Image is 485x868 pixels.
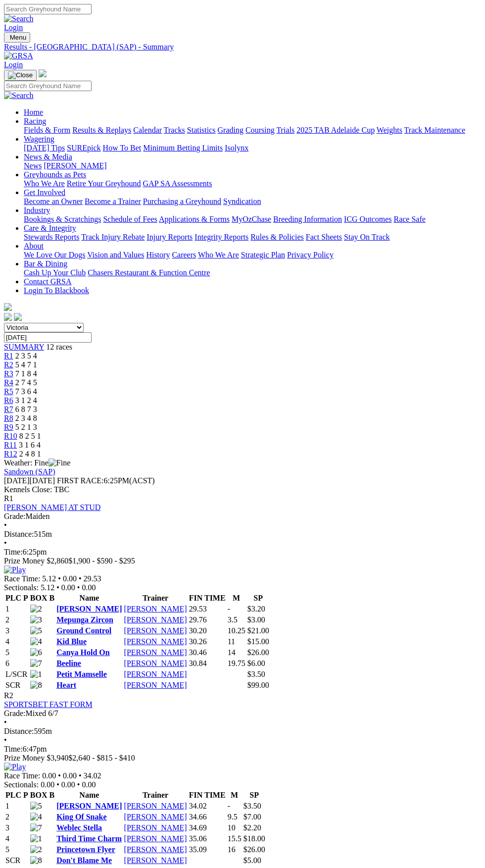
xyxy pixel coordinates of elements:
[24,126,481,135] div: Racing
[189,659,226,668] td: 30.84
[189,637,226,647] td: 30.26
[30,823,42,832] img: 7
[4,574,40,583] span: Race Time:
[4,414,13,422] span: R8
[189,845,226,855] td: 35.09
[30,615,42,624] img: 3
[164,126,185,134] a: Tracks
[24,126,70,134] a: Fields & Form
[189,593,226,603] th: FIN TIME
[232,215,271,223] a: MyOzChase
[56,681,76,689] a: Heart
[58,771,61,780] span: •
[4,530,34,538] span: Distance:
[56,780,59,789] span: •
[24,251,85,259] a: We Love Our Dogs
[296,126,375,134] a: 2025 TAB Adelaide Cup
[30,813,42,821] img: 4
[4,360,13,369] span: R2
[24,144,65,152] a: [DATE] Tips
[4,503,100,511] a: [PERSON_NAME] AT STUD
[63,574,77,583] span: 0.00
[24,170,86,179] a: Greyhounds as Pets
[79,574,82,583] span: •
[24,215,101,223] a: Bookings & Scratchings
[30,681,42,690] img: 8
[82,780,96,789] span: 0.00
[172,251,196,259] a: Careers
[4,494,13,503] span: R1
[24,233,79,241] a: Stewards Reports
[5,594,21,602] span: PLC
[49,791,54,799] span: B
[228,637,235,646] text: 11
[5,604,29,614] td: 1
[4,343,44,351] a: SUMMARY
[189,790,226,800] th: FIN TIME
[4,476,30,485] span: [DATE]
[19,432,41,440] span: 8 2 5 1
[5,669,29,679] td: L/SCR
[24,188,65,197] a: Get Involved
[146,233,193,241] a: Injury Reports
[124,615,187,624] a: [PERSON_NAME]
[24,251,481,259] div: About
[4,745,23,753] span: Time:
[24,268,481,277] div: Bar & Dining
[247,681,269,689] span: $99.00
[56,637,87,646] a: Kid Blue
[46,343,72,351] span: 12 races
[4,459,70,467] span: Weather: Fine
[24,153,72,161] a: News & Media
[61,583,75,592] span: 0.00
[243,813,261,821] span: $7.00
[227,593,246,603] th: M
[24,197,83,205] a: Become an Owner
[124,648,187,657] a: [PERSON_NAME]
[194,233,248,241] a: Integrity Reports
[24,242,44,250] a: About
[4,709,481,718] div: Mixed 6/7
[124,790,188,800] th: Trainer
[344,215,391,223] a: ICG Outcomes
[30,802,42,811] img: 5
[56,856,112,865] a: Don't Blame Me
[4,405,13,413] span: R7
[15,352,37,360] span: 2 3 5 4
[4,539,7,547] span: •
[72,126,131,134] a: Results & Replays
[77,780,80,789] span: •
[8,71,33,79] img: Close
[228,813,238,821] text: 9.5
[87,251,144,259] a: Vision and Values
[4,60,23,69] a: Login
[4,51,33,60] img: GRSA
[30,659,42,668] img: 7
[228,626,245,635] text: 10.25
[15,360,37,369] span: 5 4 7 1
[30,594,48,602] span: BOX
[56,626,111,635] a: Ground Control
[306,233,342,241] a: Fact Sheets
[4,512,26,520] span: Grade:
[250,233,304,241] a: Rules & Policies
[4,727,481,736] div: 595m
[4,43,481,51] div: Results - [GEOGRAPHIC_DATA] (SAP) - Summary
[56,648,110,657] a: Canya Hold On
[56,659,81,667] a: Beeline
[189,626,226,636] td: 30.20
[5,615,29,625] td: 2
[56,823,102,832] a: Weblec Stella
[24,179,65,188] a: Who We Are
[344,233,389,241] a: Stay On Track
[243,834,265,843] span: $18.00
[56,845,115,854] a: Princetown Flyer
[15,387,37,396] span: 7 3 6 4
[49,594,54,602] span: B
[189,604,226,614] td: 29.53
[14,313,22,321] img: twitter.svg
[24,117,46,125] a: Racing
[247,605,265,613] span: $3.20
[243,856,261,865] span: $5.00
[5,801,29,811] td: 1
